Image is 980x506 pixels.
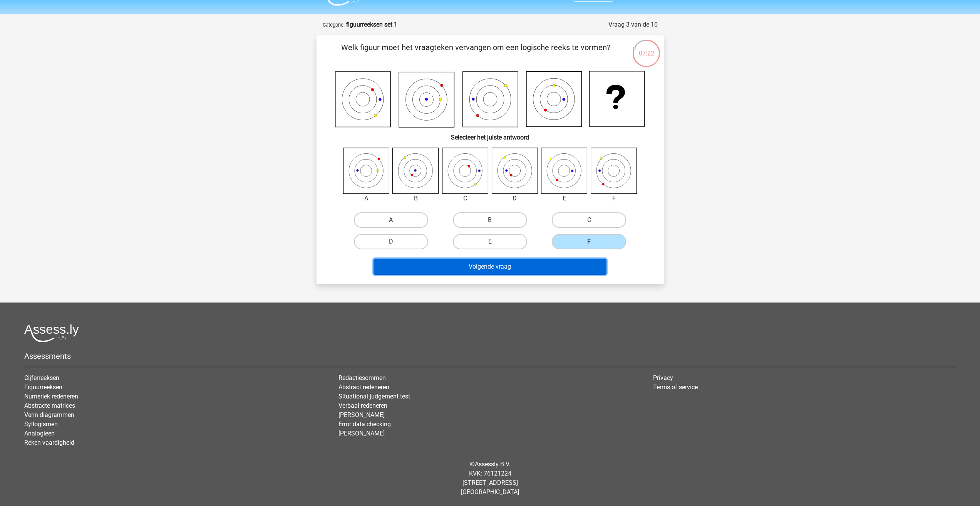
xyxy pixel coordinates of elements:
[24,430,55,437] a: Analogieen
[24,383,62,391] a: Figuurreeksen
[387,194,445,203] div: B
[436,194,494,203] div: C
[453,212,527,228] label: B
[24,420,58,428] a: Syllogismen
[323,22,345,28] small: Categorie:
[475,461,510,468] a: Assessly B.V.
[653,374,673,382] a: Privacy
[552,212,626,228] label: C
[338,411,385,419] a: [PERSON_NAME]
[338,393,410,400] a: Situational judgement test
[653,383,698,391] a: Terms of service
[338,430,385,437] a: [PERSON_NAME]
[329,128,652,141] h6: Selecteer het juiste antwoord
[354,234,428,249] label: D
[24,411,74,419] a: Venn diagrammen
[632,39,661,58] div: 07:22
[338,383,389,391] a: Abstract redeneren
[338,420,391,428] a: Error data checking
[329,42,623,65] p: Welk figuur moet het vraagteken vervangen om een logische reeks te vormen?
[346,21,397,28] strong: figuurreeksen set 1
[374,259,606,275] button: Volgende vraag
[24,393,78,400] a: Numeriek redeneren
[535,194,593,203] div: E
[338,374,386,382] a: Redactiesommen
[24,324,79,342] img: Assessly logo
[18,454,962,503] div: © KVK: 76121224 [STREET_ADDRESS] [GEOGRAPHIC_DATA]
[585,194,643,203] div: F
[453,234,527,249] label: E
[486,194,544,203] div: D
[552,234,626,249] label: F
[338,402,387,409] a: Verbaal redeneren
[337,194,395,203] div: A
[24,439,74,446] a: Reken vaardigheid
[24,351,956,361] h5: Assessments
[608,20,658,29] div: Vraag 3 van de 10
[24,402,75,409] a: Abstracte matrices
[24,374,59,382] a: Cijferreeksen
[354,212,428,228] label: A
